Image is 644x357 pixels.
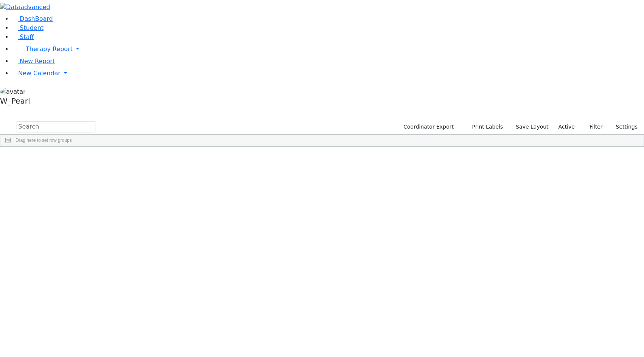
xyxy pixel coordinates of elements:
span: New Calendar [18,70,61,77]
button: Settings [606,121,641,133]
a: Student [12,24,44,31]
span: Student [20,24,44,31]
input: Search [17,121,95,132]
label: Active [555,121,578,133]
a: New Calendar [12,66,644,81]
a: DashBoard [12,15,53,22]
button: Filter [580,121,606,133]
a: Staff [12,33,34,40]
span: Staff [20,33,34,40]
button: Save Layout [512,121,552,133]
span: DashBoard [20,15,53,22]
a: Therapy Report [12,42,644,57]
span: Drag here to set row groups [16,138,72,143]
button: Coordinator Export [398,121,457,133]
a: New Report [12,57,55,65]
button: Print Labels [463,121,506,133]
span: Therapy Report [26,45,73,53]
span: New Report [20,57,55,65]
